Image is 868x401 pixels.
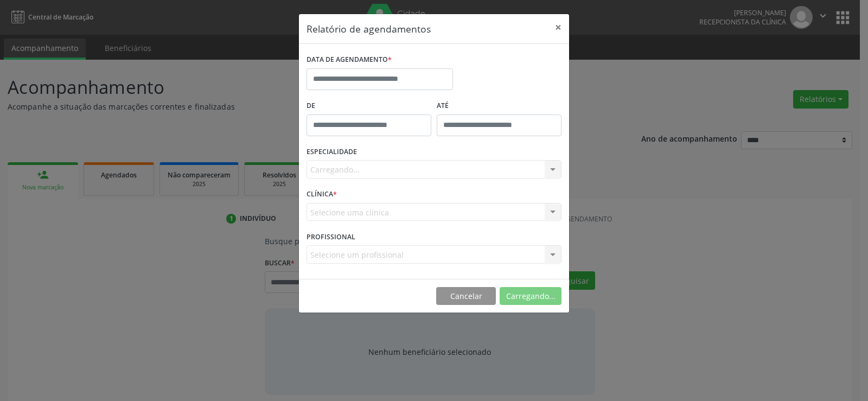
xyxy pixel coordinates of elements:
label: De [307,98,431,114]
label: ATÉ [437,98,561,114]
label: ESPECIALIDADE [307,144,357,161]
label: PROFISSIONAL [307,228,355,245]
button: Carregando... [500,287,561,305]
button: Close [547,14,569,41]
label: DATA DE AGENDAMENTO [307,52,392,68]
label: CLÍNICA [307,186,337,203]
h5: Relatório de agendamentos [307,22,431,36]
button: Cancelar [436,287,496,305]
